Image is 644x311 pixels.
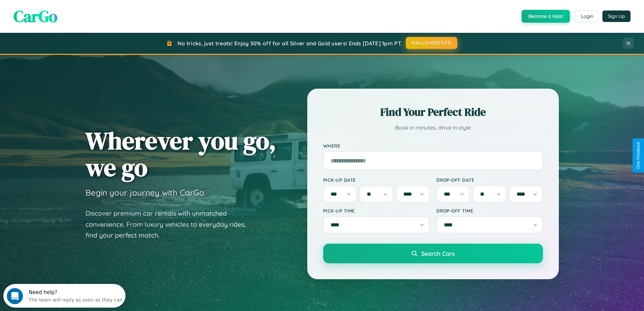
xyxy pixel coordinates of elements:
[7,288,23,304] iframe: Intercom live chat
[86,208,255,241] p: Discover premium car rentals with unmatched convenience. From luxury vehicles to everyday rides, ...
[25,11,119,18] div: The team will reply as soon as they can
[436,177,543,183] label: Drop-off Date
[436,208,543,214] label: Drop-off Time
[575,10,599,22] button: Login
[636,142,641,169] div: Give Feedback
[3,284,125,308] iframe: Intercom live chat discovery launcher
[323,143,543,149] label: Where
[406,37,457,49] button: HALLOWEEN30
[323,177,430,183] label: Pick-up Date
[14,5,57,27] span: CarGo
[177,40,402,47] span: No tricks, just treats! Enjoy 30% off for all Silver and Gold users! Ends [DATE] 1pm PT.
[86,187,204,198] h3: Begin your journey with CarGo
[25,6,119,11] div: Need help?
[3,3,126,21] div: Open Intercom Messenger
[323,105,543,119] h2: Find Your Perfect Ride
[86,127,276,181] h1: Wherever you go, we go
[323,244,543,263] button: Search Cars
[421,250,455,257] span: Search Cars
[323,123,543,133] p: Book in minutes, drive in style
[602,10,630,22] button: Sign Up
[323,208,430,214] label: Pick-up Time
[522,10,570,23] button: Become a Host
